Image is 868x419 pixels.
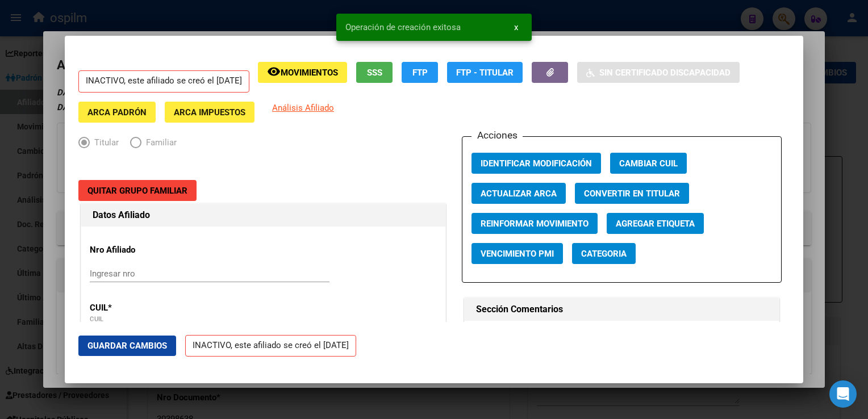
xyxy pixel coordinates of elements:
button: x [505,17,527,37]
button: Guardar Cambios [78,336,176,356]
button: Vencimiento PMI [471,243,563,264]
button: ARCA Impuestos [165,102,254,123]
span: Familiar [141,136,177,149]
p: INACTIVO, este afiliado se creó el [DATE] [78,70,249,93]
span: Categoria [581,249,627,259]
h1: Datos Afiliado [93,208,434,222]
span: Reinformar Movimiento [481,219,589,229]
button: Identificar Modificación [471,153,601,174]
button: SSS [356,62,393,83]
button: ARCA Padrón [78,102,156,123]
p: INACTIVO, este afiliado se creó el [DATE] [185,335,356,357]
span: SSS [367,68,382,78]
span: Operación de creación exitosa [345,22,461,33]
div: Open Intercom Messenger [829,380,857,408]
p: Nro Afiliado [90,244,194,257]
span: Actualizar ARCA [481,188,557,199]
span: Movimientos [281,68,338,78]
span: Vencimiento PMI [481,249,554,259]
button: FTP - Titular [447,62,523,83]
button: Actualizar ARCA [471,183,566,204]
h3: Acciones [471,128,523,143]
span: ARCA Padrón [87,107,147,118]
span: Cambiar CUIL [619,158,678,169]
button: Convertir en Titular [575,183,689,204]
span: Quitar Grupo Familiar [87,186,187,196]
mat-radio-group: Elija una opción [78,140,188,150]
span: FTP - Titular [456,68,514,78]
button: Reinformar Movimiento [471,213,598,234]
span: Agregar Etiqueta [616,219,695,229]
button: Movimientos [258,62,347,83]
button: FTP [402,62,438,83]
mat-icon: remove_red_eye [267,65,281,78]
button: Agregar Etiqueta [607,213,704,234]
button: Cambiar CUIL [610,153,687,174]
span: x [514,22,518,32]
span: Análisis Afiliado [272,103,334,113]
span: Titular [90,136,119,149]
span: ARCA Impuestos [174,107,245,118]
button: Categoria [572,243,636,264]
h1: Sección Comentarios [476,303,767,316]
span: Convertir en Titular [584,188,680,199]
button: Sin Certificado Discapacidad [577,62,740,83]
p: CUIL [90,301,194,315]
span: Sin Certificado Discapacidad [599,68,731,78]
button: Quitar Grupo Familiar [78,180,197,201]
span: FTP [412,68,428,78]
span: Identificar Modificación [481,158,592,169]
span: Guardar Cambios [87,341,167,351]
